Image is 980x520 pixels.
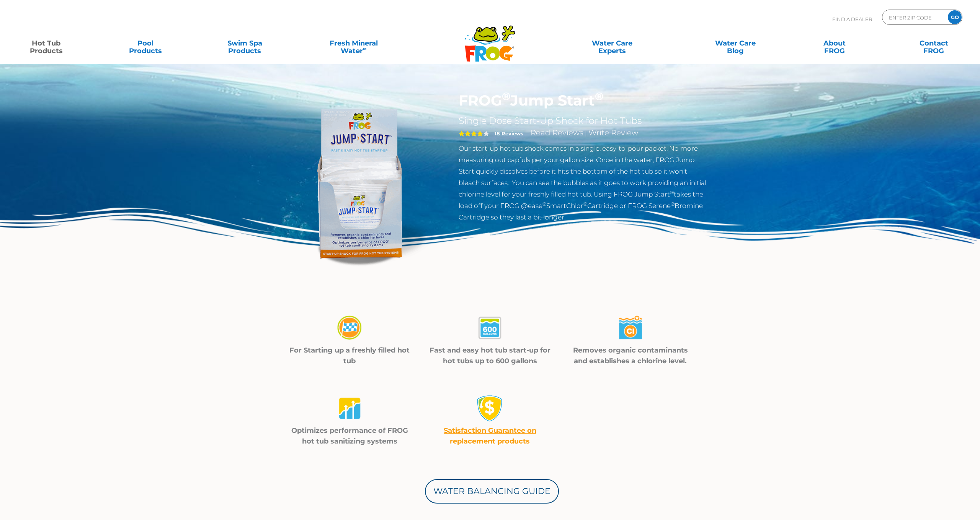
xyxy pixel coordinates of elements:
a: Read Reviews [531,128,583,137]
a: Water Balancing Guide [425,479,559,504]
img: jumpstart-01 [336,315,363,342]
a: PoolProducts [107,36,184,51]
p: Optimizes performance of FROG hot tub sanitizing systems [289,425,410,447]
a: Hot TubProducts [8,36,85,51]
img: jump-start.png [272,92,447,267]
sup: ® [670,190,674,195]
p: Fast and easy hot tub start-up for hot tubs up to 600 gallons [430,345,551,366]
a: Satisfaction Guarantee on replacement products [444,426,536,445]
img: Frog Products Logo [461,15,519,62]
a: ContactFROG [895,36,972,51]
p: Find A Dealer [832,10,872,29]
span: 4 [459,130,483,136]
img: money-back1-small [477,395,503,422]
p: Our start-up hot tub shock comes in a single, easy-to-pour packet. No more measuring out capfuls ... [459,143,709,223]
sup: ® [502,89,510,103]
a: AboutFROG [796,36,873,51]
a: Write Review [588,128,638,137]
h2: Single Dose Start-Up Shock for Hot Tubs [459,115,709,127]
img: jumpstart-03 [617,315,644,342]
input: GO [948,10,962,24]
h1: FROG Jump Start [459,92,709,109]
a: Water CareBlog [697,36,774,51]
img: jumpstart-02 [477,315,503,342]
a: Fresh MineralWater∞ [305,36,402,51]
strong: 18 Reviews [495,130,523,136]
sup: ® [671,201,675,207]
sup: ® [583,201,587,207]
sup: ∞ [363,45,367,52]
sup: ® [542,201,546,207]
p: For Starting up a freshly filled hot tub [289,345,410,366]
a: Water CareExperts [549,36,675,51]
a: Swim SpaProducts [206,36,283,51]
p: Removes organic contaminants and establishes a chlorine level. [570,345,691,366]
img: jumpstart-04 [336,395,363,422]
span: | [585,130,587,137]
sup: ® [595,89,603,103]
